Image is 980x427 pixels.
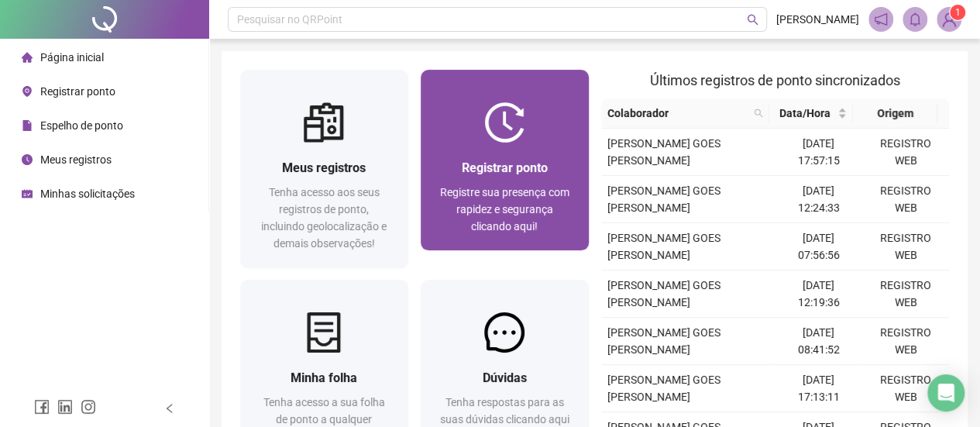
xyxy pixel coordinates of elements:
td: [DATE] 12:19:36 [775,270,861,318]
span: Meus registros [40,153,112,166]
span: 1 [955,7,961,18]
td: REGISTRO WEB [862,270,949,318]
a: Meus registrosTenha acesso aos seus registros de ponto, incluindo geolocalização e demais observa... [240,70,408,267]
span: Minha folha [291,370,357,385]
td: [DATE] 08:41:52 [775,318,861,365]
span: Últimos registros de ponto sincronizados [650,72,900,88]
span: [PERSON_NAME] GOES [PERSON_NAME] [607,374,720,403]
span: search [747,14,758,26]
span: Colaborador [607,105,748,122]
td: REGISTRO WEB [862,318,949,365]
span: [PERSON_NAME] GOES [PERSON_NAME] [607,137,720,167]
span: facebook [34,399,50,415]
span: bell [908,12,922,26]
td: [DATE] 07:56:56 [775,223,861,270]
td: REGISTRO WEB [862,176,949,223]
span: Tenha acesso aos seus registros de ponto, incluindo geolocalização e demais observações! [261,186,387,250]
sup: Atualize o seu contato no menu Meus Dados [950,5,965,20]
span: Espelho de ponto [40,119,123,132]
span: search [751,102,766,125]
span: schedule [22,188,33,199]
td: REGISTRO WEB [862,223,949,270]
a: Registrar pontoRegistre sua presença com rapidez e segurança clicando aqui! [421,70,589,250]
span: [PERSON_NAME] GOES [PERSON_NAME] [607,279,720,308]
td: REGISTRO WEB [862,129,949,176]
span: [PERSON_NAME] GOES [PERSON_NAME] [607,232,720,261]
span: file [22,120,33,131]
img: 94126 [937,8,961,31]
span: linkedin [57,399,73,415]
span: instagram [81,399,96,415]
span: home [22,52,33,63]
span: Data/Hora [775,105,835,122]
span: [PERSON_NAME] [776,11,859,28]
span: Registre sua presença com rapidez e segurança clicando aqui! [440,186,569,232]
div: Open Intercom Messenger [927,374,965,412]
td: [DATE] 17:57:15 [775,129,861,176]
span: [PERSON_NAME] GOES [PERSON_NAME] [607,326,720,356]
td: [DATE] 12:24:33 [775,176,861,223]
th: Data/Hora [769,98,854,129]
span: notification [874,12,888,26]
td: [DATE] 17:13:11 [775,365,861,412]
span: Registrar ponto [462,160,548,175]
span: [PERSON_NAME] GOES [PERSON_NAME] [607,184,720,214]
span: Página inicial [40,51,104,64]
span: Dúvidas [483,370,527,385]
span: Meus registros [282,160,366,175]
span: environment [22,86,33,97]
span: Minhas solicitações [40,188,135,200]
span: search [754,108,763,118]
span: Registrar ponto [40,85,115,98]
td: REGISTRO WEB [862,365,949,412]
span: clock-circle [22,154,33,165]
span: left [164,403,175,414]
th: Origem [853,98,937,129]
